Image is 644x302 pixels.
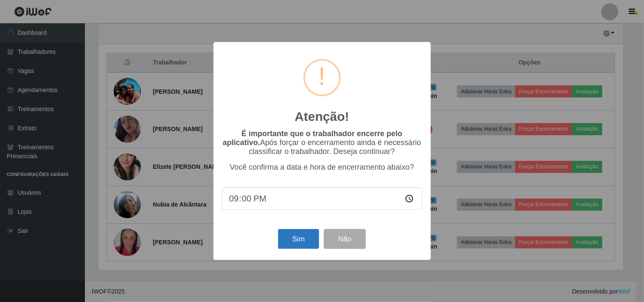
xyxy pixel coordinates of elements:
p: Você confirma a data e hora de encerramento abaixo? [222,163,422,172]
h2: Atenção! [295,109,349,124]
button: Sim [278,229,319,249]
button: Não [324,229,366,249]
p: Após forçar o encerramento ainda é necessário classificar o trabalhador. Deseja continuar? [222,129,422,156]
b: É importante que o trabalhador encerre pelo aplicativo. [223,129,402,147]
